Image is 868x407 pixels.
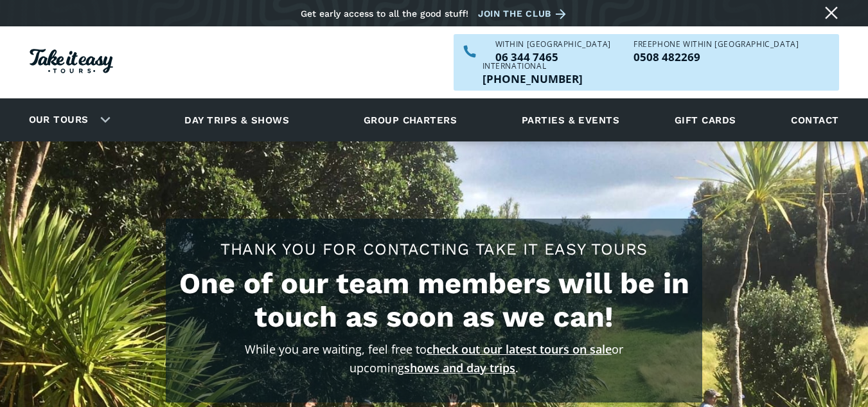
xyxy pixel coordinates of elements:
[821,3,842,23] a: Close message
[633,51,799,62] p: 0508 482269
[226,340,643,377] p: While you are waiting, feel free to or upcoming .
[483,73,583,84] p: [PHONE_NUMBER]
[483,73,583,84] a: Call us outside of NZ on +6463447465
[30,49,113,73] img: Take it easy Tours logo
[427,341,612,357] a: check out our latest tours on sale
[668,102,743,138] a: Gift cards
[495,51,611,62] a: Call us within NZ on 063447465
[515,102,626,138] a: Parties & events
[404,360,515,375] a: shows and day trips
[168,102,305,138] a: Day trips & shows
[784,102,845,138] a: Contact
[478,6,571,22] a: Join the club
[179,238,689,260] h1: Thank you for contacting Take It Easy Tours
[13,102,121,138] div: Our tours
[301,8,468,19] div: Get early access to all the good stuff!
[495,51,611,62] p: 06 344 7465
[483,62,583,70] div: International
[633,51,799,62] a: Call us freephone within NZ on 0508482269
[19,105,98,135] a: Our tours
[30,42,113,83] a: Homepage
[633,41,799,48] div: Freephone WITHIN [GEOGRAPHIC_DATA]
[179,267,689,334] h2: One of our team members will be in touch as soon as we can!
[495,41,611,48] div: WITHIN [GEOGRAPHIC_DATA]
[348,102,473,138] a: Group charters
